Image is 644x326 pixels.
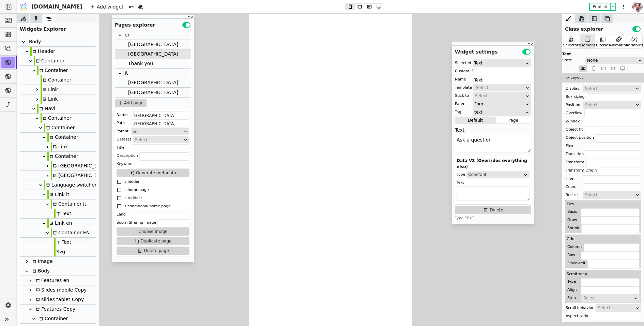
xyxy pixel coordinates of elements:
div: Select [598,305,634,311]
div: Align [567,286,578,293]
div: Tag [455,109,461,116]
div: Navi [37,104,55,113]
div: None [587,57,638,64]
div: Keywords [117,161,135,167]
div: Container [41,114,71,123]
img: 1611404642663-DSC_1169-po-%D1%81cropped.jpg [632,1,643,13]
div: Features en [34,276,69,285]
div: [GEOGRAPHIC_DATA] [128,40,178,49]
button: Add page [115,99,147,107]
div: Link [51,142,68,151]
div: Container [47,133,78,142]
div: Link it [47,190,70,199]
div: Transform [565,159,585,166]
div: Type [567,278,577,285]
div: Template [455,84,472,91]
div: Svg [20,247,96,257]
div: Type [457,171,465,178]
div: Object position [565,134,595,141]
div: Body [20,37,96,47]
div: Container [34,56,64,65]
div: Container EN [20,228,96,238]
h4: Flex [567,202,640,207]
div: [GEOGRAPHIC_DATA] [115,78,191,88]
div: Form [474,101,525,107]
div: [GEOGRAPHIC_DATA] [20,161,96,171]
div: Position [565,102,581,108]
div: Path [117,120,125,127]
div: Language switcher [44,180,97,190]
div: it [115,69,191,78]
div: Text [20,238,96,247]
div: Flex [565,143,574,149]
button: Default [455,117,496,124]
div: Select [585,192,634,198]
div: Select [476,84,524,91]
div: it [125,69,128,78]
div: Slides mobile Copy [20,285,96,295]
div: Place-self [567,260,586,267]
div: Text [54,209,71,218]
div: Text [455,125,531,135]
button: Delete [455,206,531,214]
div: Type: TEXT [455,216,531,221]
h4: Grid [567,236,640,242]
div: Overflow [565,110,583,117]
div: Classes [596,43,610,48]
div: [GEOGRAPHIC_DATA] [128,78,178,87]
div: Lang [117,211,126,218]
div: Select [135,136,183,143]
div: Variables [626,43,643,48]
div: Object fit [565,126,584,133]
div: slides tablet Copy [34,295,84,304]
div: Add widget [89,3,126,11]
div: [GEOGRAPHIC_DATA] [128,49,178,59]
div: Select [583,295,633,301]
textarea: Ask a question [455,135,531,152]
div: Container [20,123,96,133]
div: Image [20,257,96,266]
div: Is redirect [123,195,142,202]
div: slides tablet Copy [20,295,96,305]
div: Is hidden [123,178,140,185]
div: Filter [565,175,576,182]
div: Animation [609,43,628,48]
div: [GEOGRAPHIC_DATA] [51,161,108,171]
div: en [125,30,131,40]
div: Name [455,76,466,83]
div: [GEOGRAPHIC_DATA] [20,171,96,180]
button: Duplicate page [117,237,189,245]
div: Navi [20,104,96,114]
div: Data V2 (Overrides everything else) [457,158,530,170]
div: Row [567,252,576,258]
div: Is home page [123,187,149,193]
div: Body [20,266,96,276]
div: Body [27,37,41,46]
div: [GEOGRAPHIC_DATA] [128,88,178,97]
span: [DOMAIN_NAME] [31,3,82,11]
div: Features en [20,276,96,285]
div: Scroll behavior [565,305,594,311]
div: State [562,57,572,64]
div: Container [20,56,96,66]
div: Z-index [565,118,580,125]
a: [DOMAIN_NAME] [17,0,86,13]
div: Widgets Explorer [17,23,99,33]
div: Link [20,142,96,152]
div: Is conditional home page [123,203,171,210]
div: Stick to [455,92,469,99]
div: Stop [567,295,577,301]
div: [GEOGRAPHIC_DATA] [115,49,191,59]
div: Aspect ratio [565,313,589,320]
div: Container [44,123,75,132]
div: Container [20,75,96,85]
div: Body [30,266,50,276]
div: Name [117,112,127,118]
div: Selected [455,60,471,66]
div: Container EN [51,228,90,237]
div: Container it [51,199,86,209]
div: Display [565,85,580,92]
div: Thank you [128,59,153,68]
div: Link [41,94,58,104]
span: Layout [570,75,641,81]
